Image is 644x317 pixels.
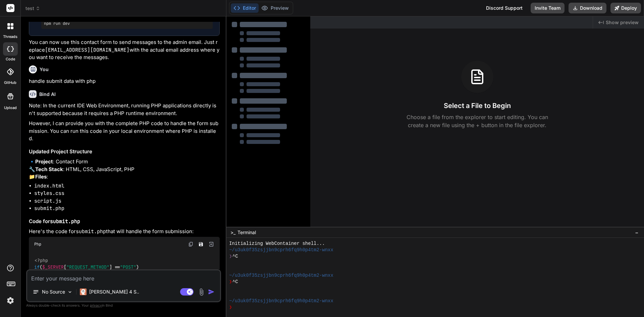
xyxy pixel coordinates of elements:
[45,47,129,53] code: [EMAIL_ADDRESS][DOMAIN_NAME]
[120,264,136,270] span: "POST"
[232,253,238,260] span: ^C
[229,304,232,311] span: ❯
[444,101,511,110] h3: Select a File to Begin
[29,228,220,235] p: Here's the code for that will handle the form submission:
[35,257,48,263] span: <?php
[482,3,527,13] div: Discord Support
[569,3,606,13] button: Download
[237,229,256,236] span: Terminal
[610,3,641,13] button: Deploy
[34,242,41,247] span: Php
[44,21,210,26] pre: npm run dev
[90,303,102,307] span: privacy
[229,272,333,279] span: ~/u3uk0f35zsjjbn9cprh6fq9h0p4tm2-wnxx
[229,279,232,285] span: ❯
[606,19,639,26] span: Show preview
[35,173,47,180] strong: Files
[29,102,220,117] p: Note: In the current IDE Web Environment, running PHP applications directly isn't supported becau...
[229,247,333,253] span: ~/u3uk0f35zsjjbn9cprh6fq9h0p4tm2-wnxx
[208,288,215,295] img: icon
[29,39,220,61] p: You can now use this contact form to send messages to the admin email. Just replace with the actu...
[34,190,64,197] code: styles.css
[29,218,220,225] h3: Code for
[634,227,640,238] button: −
[26,302,221,309] p: Always double-check its answers. Your in Bind
[232,279,238,285] span: ^C
[35,158,53,165] strong: Project
[29,148,220,156] h3: Updated Project Structure
[50,218,80,225] code: submit.php
[229,253,232,260] span: ❯
[34,205,64,212] code: submit.php
[35,166,63,172] strong: Tech Stack
[76,228,106,235] code: submit.php
[89,288,139,295] p: [PERSON_NAME] 4 S..
[42,288,65,295] p: No Source
[635,229,639,236] span: −
[25,5,40,12] span: test
[80,288,87,295] img: Claude 4 Sonnet
[3,34,17,40] label: threads
[4,80,16,86] label: GitHub
[39,91,56,98] h6: Bind AI
[198,288,205,296] img: attachment
[188,242,194,247] img: copy
[34,264,40,270] span: if
[67,289,73,295] img: Pick Models
[34,182,64,189] code: index.html
[66,264,109,270] span: "REQUEST_METHOD"
[34,198,61,204] code: script.js
[229,241,325,247] span: Initializing WebContainer shell...
[402,113,552,129] p: Choose a file from the explorer to start editing. You can create a new file using the + button in...
[5,295,16,306] img: settings
[196,240,206,249] button: Save file
[42,264,64,270] span: $_SERVER
[40,66,49,73] h6: You
[29,77,220,85] p: handle submit data with php
[259,3,291,13] button: Preview
[29,120,220,143] p: However, I can provide you with the complete PHP code to handle the form submission. You can run ...
[229,298,333,304] span: ~/u3uk0f35zsjjbn9cprh6fq9h0p4tm2-wnxx
[231,3,259,13] button: Editor
[29,158,220,181] p: 🔹 : Contact Form 🔧 : HTML, CSS, JavaScript, PHP 📁 :
[6,56,15,62] label: code
[4,105,17,111] label: Upload
[230,229,235,236] span: >_
[208,241,214,247] img: Open in Browser
[531,3,565,13] button: Invite Team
